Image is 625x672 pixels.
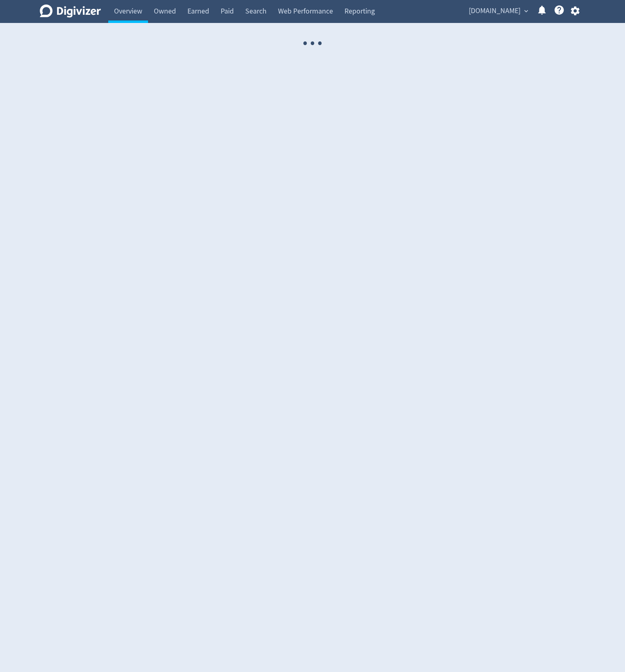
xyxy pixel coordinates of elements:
span: [DOMAIN_NAME] [469,5,520,18]
span: expand_more [522,7,530,15]
span: · [309,23,316,64]
span: · [316,23,324,64]
span: · [301,23,309,64]
button: [DOMAIN_NAME] [466,5,530,18]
